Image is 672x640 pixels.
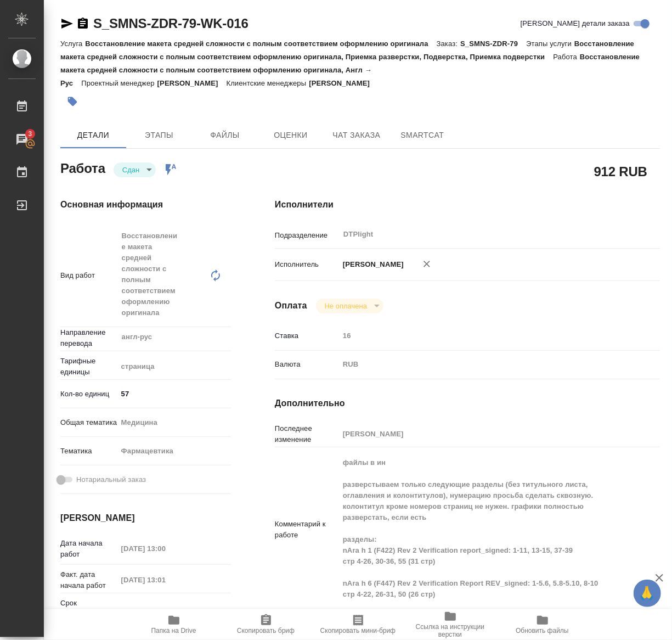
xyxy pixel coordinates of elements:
p: Дата начала работ [60,538,117,560]
p: S_SMNS-ZDR-79 [460,40,526,48]
div: Сдан [316,299,383,313]
h4: Оплата [275,299,307,312]
div: RUB [339,355,628,374]
p: Направление перевода [60,327,117,349]
a: 3 [3,126,41,153]
p: Подразделение [275,230,339,241]
h2: Работа [60,158,105,177]
div: Сдан [114,162,156,177]
p: Восстановление макета средней сложности с полным соответствием оформлению оригинала [85,40,436,48]
a: S_SMNS-ZDR-79-WK-016 [93,16,249,31]
p: Услуга [60,40,85,48]
span: [PERSON_NAME] детали заказа [521,18,630,29]
span: Этапы [133,128,185,142]
p: Тематика [60,446,117,457]
span: Ссылка на инструкции верстки [411,623,490,638]
h4: [PERSON_NAME] [60,512,231,525]
button: Скопировать мини-бриф [312,609,404,640]
span: Обновить файлы [516,627,569,635]
h2: 912 RUB [594,162,647,181]
button: Ссылка на инструкции верстки [404,609,496,640]
div: Фармацевтика [117,442,231,461]
input: Пустое поле [117,606,213,622]
input: Пустое поле [117,572,213,588]
div: Медицина [117,413,231,432]
p: Валюта [275,359,339,370]
button: Скопировать ссылку [76,17,89,30]
input: Пустое поле [339,426,628,442]
h4: Исполнители [275,198,660,211]
span: Файлы [199,128,251,142]
button: Обновить файлы [496,609,589,640]
p: Исполнитель [275,259,339,270]
span: Оценки [264,128,317,142]
h4: Основная информация [60,198,231,211]
p: Факт. дата начала работ [60,569,117,591]
span: Скопировать бриф [237,627,295,635]
button: 🙏 [634,580,661,607]
p: [PERSON_NAME] [157,79,227,87]
p: Клиентские менеджеры [227,79,309,87]
input: ✎ Введи что-нибудь [117,386,231,402]
span: Детали [67,128,120,142]
p: Последнее изменение [275,423,339,445]
p: Вид работ [60,270,117,281]
input: Пустое поле [117,541,213,557]
p: [PERSON_NAME] [339,259,404,270]
input: Пустое поле [339,328,628,344]
button: Не оплачена [321,301,370,311]
button: Добавить тэг [60,89,84,114]
p: Работа [553,53,580,61]
p: Тарифные единицы [60,356,117,378]
p: Проектный менеджер [81,79,157,87]
span: Чат заказа [330,128,383,142]
p: Общая тематика [60,417,117,428]
button: Скопировать бриф [220,609,312,640]
textarea: файлы в ин разверстываем только следующие разделы (без титульного листа, оглавления и колонтитуло... [339,453,628,604]
span: 🙏 [638,582,657,605]
p: [PERSON_NAME] [309,79,378,87]
button: Папка на Drive [128,609,220,640]
span: Папка на Drive [151,627,196,635]
p: Заказ: [437,40,460,48]
p: Кол-во единиц [60,389,117,400]
p: Срок завершения работ [60,598,117,631]
p: Комментарий к работе [275,519,339,541]
span: Скопировать мини-бриф [320,627,396,635]
button: Удалить исполнителя [415,252,439,276]
span: Нотариальный заказ [76,474,146,485]
button: Скопировать ссылку для ЯМессенджера [60,17,74,30]
h4: Дополнительно [275,397,660,410]
p: Ставка [275,330,339,341]
span: 3 [21,128,38,139]
span: SmartCat [396,128,449,142]
button: Сдан [119,165,143,175]
p: Этапы услуги [526,40,574,48]
p: Восстановление макета средней сложности с полным соответствием оформлению оригинала, Англ → Рус [60,53,640,87]
div: страница [117,357,231,376]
